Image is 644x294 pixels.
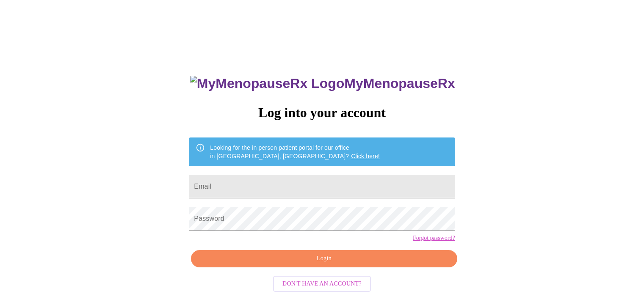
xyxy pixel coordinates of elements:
h3: MyMenopauseRx [190,76,455,91]
h3: Log into your account [189,105,455,121]
div: Looking for the in person patient portal for our office in [GEOGRAPHIC_DATA], [GEOGRAPHIC_DATA]? [210,140,380,164]
a: Forgot password? [413,235,455,242]
a: Don't have an account? [271,279,373,286]
button: Login [191,250,457,267]
button: Don't have an account? [273,276,371,292]
a: Click here! [351,153,380,159]
img: MyMenopauseRx Logo [190,76,344,91]
span: Login [201,253,447,264]
span: Don't have an account? [282,279,362,289]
